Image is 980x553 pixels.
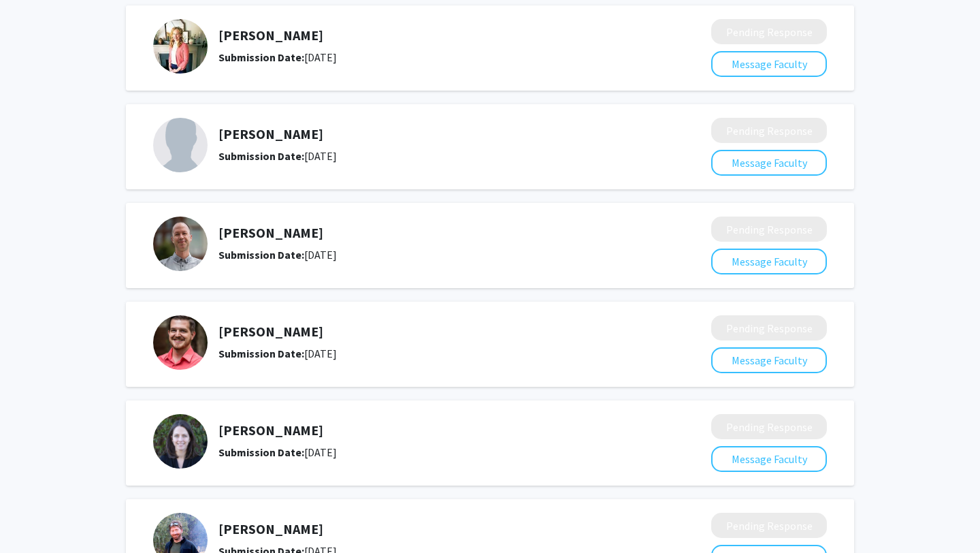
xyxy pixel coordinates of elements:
[218,444,639,460] div: [DATE]
[218,225,639,241] h5: [PERSON_NAME]
[218,126,639,142] h5: [PERSON_NAME]
[218,27,639,44] h5: [PERSON_NAME]
[218,248,304,262] b: Submission Date:
[218,521,639,537] h5: [PERSON_NAME]
[711,452,827,466] a: Message Faculty
[218,323,639,340] h5: [PERSON_NAME]
[218,247,639,263] div: [DATE]
[218,148,639,164] div: [DATE]
[711,217,827,242] button: Pending Response
[218,149,304,163] b: Submission Date:
[711,347,827,373] button: Message Faculty
[711,249,827,274] button: Message Faculty
[711,156,827,170] a: Message Faculty
[153,19,208,74] img: Profile Picture
[218,445,304,459] b: Submission Date:
[218,347,304,360] b: Submission Date:
[711,414,827,439] button: Pending Response
[711,315,827,341] button: Pending Response
[153,315,208,370] img: Profile Picture
[10,492,58,543] iframe: Chat
[711,118,827,143] button: Pending Response
[153,217,208,271] img: Profile Picture
[711,150,827,176] button: Message Faculty
[218,49,639,65] div: [DATE]
[153,414,208,469] img: Profile Picture
[711,255,827,268] a: Message Faculty
[218,50,304,64] b: Submission Date:
[711,513,827,538] button: Pending Response
[218,422,639,439] h5: [PERSON_NAME]
[711,57,827,71] a: Message Faculty
[711,446,827,472] button: Message Faculty
[711,353,827,367] a: Message Faculty
[711,51,827,77] button: Message Faculty
[153,118,208,172] img: Profile Picture
[711,19,827,44] button: Pending Response
[218,345,639,362] div: [DATE]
